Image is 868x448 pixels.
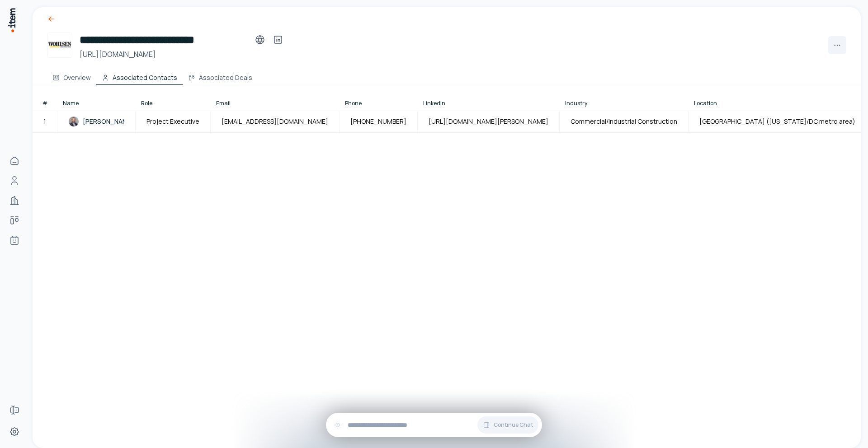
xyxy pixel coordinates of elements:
button: Email [216,101,238,106]
a: Home [5,152,24,170]
a: Michael Courtney[PERSON_NAME] [68,116,124,127]
span: [PHONE_NUMBER] [350,117,406,126]
div: Continue Chat [326,413,542,437]
img: Michael Courtney [68,116,79,127]
a: Settings [5,423,24,441]
button: LinkedIn [423,101,453,106]
img: Wohlsen Construction Company [47,33,72,58]
button: More actions [828,36,846,54]
button: Name [63,101,86,106]
span: [GEOGRAPHIC_DATA] ([US_STATE]/DC metro area) [699,117,855,126]
a: Companies [5,191,24,210]
button: Role [141,101,160,106]
span: Project Executive [146,117,199,126]
a: Contacts [5,172,24,190]
a: deals [5,211,24,229]
span: [PERSON_NAME] [83,117,134,126]
span: [EMAIL_ADDRESS][DOMAIN_NAME] [222,117,328,126]
img: Item Brain Logo [7,7,16,33]
span: Commercial/Industrial Construction [571,117,677,126]
a: Agents [5,231,24,249]
button: Associated Deals [183,67,258,85]
button: Continue Chat [477,416,538,434]
button: Location [694,101,724,106]
span: Continue Chat [494,421,533,429]
button: # [42,101,47,106]
button: Phone [345,101,369,106]
button: Overview [47,67,96,85]
h3: [URL][DOMAIN_NAME] [80,49,287,60]
button: Associated Contacts [96,67,183,85]
span: [URL][DOMAIN_NAME][PERSON_NAME] [429,117,548,126]
button: Industry [565,101,594,106]
a: Forms [5,401,24,419]
div: 1 [43,117,46,126]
